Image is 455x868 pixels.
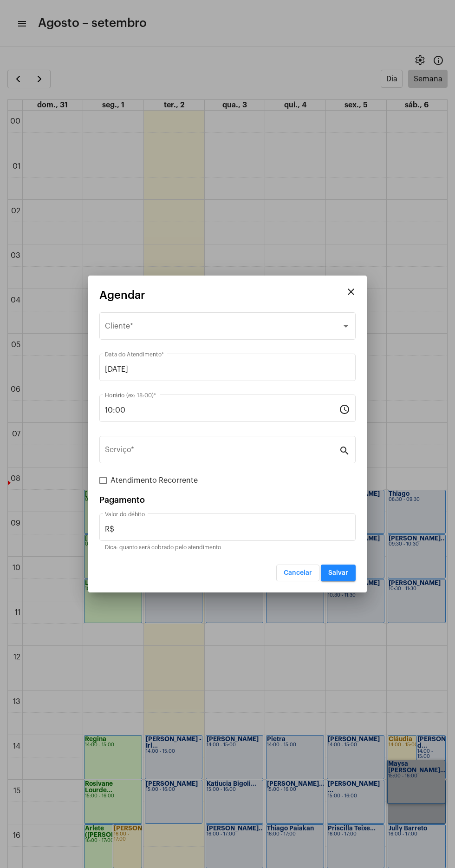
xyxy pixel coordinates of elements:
mat-icon: close [345,286,357,297]
span: Selecione o Cliente [105,324,342,332]
span: Cancelar [284,570,312,576]
input: Horário [105,406,339,414]
span: Atendimento Recorrente [110,475,198,486]
input: Valor [105,525,350,533]
span: Agendar [99,289,145,301]
mat-icon: schedule [339,403,350,414]
span: Pagamento [99,496,145,504]
mat-hint: Dica: quanto será cobrado pelo atendimento [105,545,221,551]
input: Pesquisar serviço [105,447,339,456]
mat-icon: search [339,445,350,456]
button: Salvar [321,565,356,581]
button: Cancelar [276,565,319,581]
span: Salvar [328,570,348,576]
